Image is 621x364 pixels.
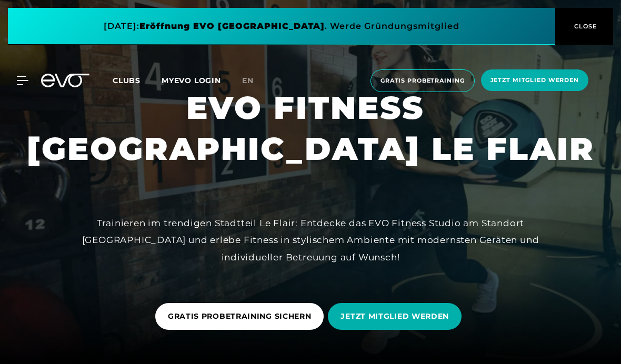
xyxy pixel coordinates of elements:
a: GRATIS PROBETRAINING SICHERN [155,295,328,338]
div: Trainieren im trendigen Stadtteil Le Flair: Entdecke das EVO Fitness Studio am Standort [GEOGRAPH... [74,215,547,266]
span: Clubs [113,76,141,85]
span: JETZT MITGLIED WERDEN [340,311,449,322]
span: Gratis Probetraining [380,76,465,85]
a: Gratis Probetraining [367,69,478,92]
button: CLOSE [555,8,613,45]
a: JETZT MITGLIED WERDEN [328,295,466,338]
a: Jetzt Mitglied werden [478,69,592,92]
span: en [242,76,254,85]
span: Jetzt Mitglied werden [490,76,579,85]
a: Clubs [113,75,162,85]
a: MYEVO LOGIN [162,76,221,85]
span: GRATIS PROBETRAINING SICHERN [168,311,312,322]
h1: EVO FITNESS [GEOGRAPHIC_DATA] LE FLAIR [27,87,595,169]
a: en [242,75,266,87]
span: CLOSE [572,22,597,31]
